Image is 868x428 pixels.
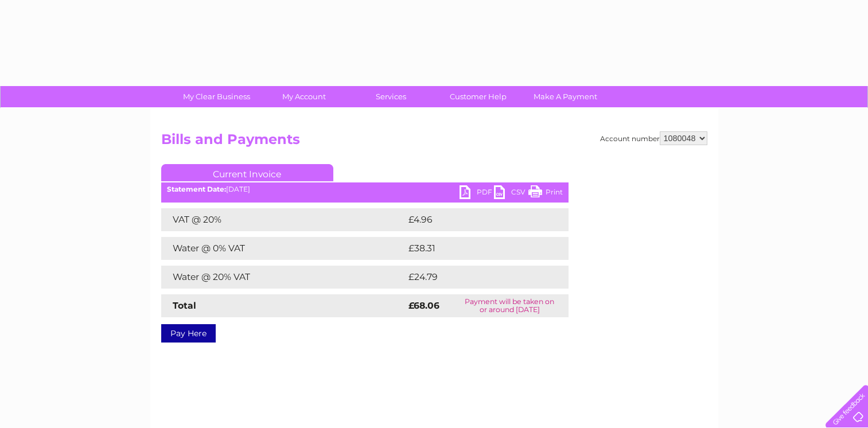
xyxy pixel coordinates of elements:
a: PDF [460,185,494,202]
a: Pay Here [161,324,216,343]
td: £24.79 [406,266,546,289]
b: Statement Date: [167,185,226,193]
td: Water @ 0% VAT [161,237,406,260]
td: £4.96 [406,208,542,231]
div: Account number [600,131,707,145]
td: Water @ 20% VAT [161,266,406,289]
a: Make A Payment [518,86,613,107]
a: Services [344,86,438,107]
td: £38.31 [406,237,544,260]
strong: £68.06 [408,300,439,311]
strong: Total [173,300,196,311]
h2: Bills and Payments [161,131,707,153]
a: My Account [256,86,351,107]
a: Print [528,185,563,202]
a: My Clear Business [169,86,264,107]
td: Payment will be taken on or around [DATE] [451,294,569,317]
a: CSV [494,185,528,202]
td: VAT @ 20% [161,208,406,231]
a: Current Invoice [161,164,333,181]
div: [DATE] [161,185,569,193]
a: Customer Help [431,86,526,107]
